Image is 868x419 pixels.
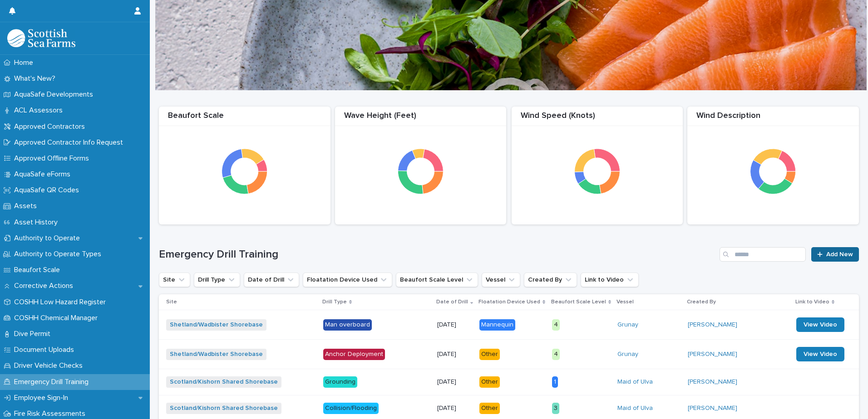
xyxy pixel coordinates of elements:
p: Approved Contractor Info Request [10,138,130,147]
div: Other [479,403,500,414]
p: AquaSafe eForms [10,170,78,179]
button: Created By [524,273,577,287]
p: Site [166,297,177,307]
tr: Shetland/Wadbister Shorebase Anchor Deployment[DATE]Other4Grunay [PERSON_NAME] View Video [159,340,859,369]
p: COSHH Chemical Manager [10,314,105,322]
div: Man overboard [323,319,372,331]
p: Asset History [10,218,65,227]
button: Beaufort Scale Level [396,273,478,287]
a: Shetland/Wadbister Shorebase [170,351,263,358]
p: ACL Assessors [10,106,70,115]
p: Authority to Operate [10,234,87,243]
p: Approved Offline Forms [10,154,96,163]
img: bPIBxiqnSb2ggTQWdOVV [7,29,75,47]
p: Fire Risk Assessments [10,409,93,418]
a: [PERSON_NAME] [688,321,737,329]
p: Vessel [616,297,634,307]
p: [DATE] [437,321,473,329]
button: Drill Type [194,273,240,287]
p: Driver Vehicle Checks [10,361,90,370]
p: Assets [10,202,44,210]
p: Authority to Operate Types [10,250,108,258]
a: Maid of Ulva [617,378,653,386]
p: Beaufort Scale Level [551,297,606,307]
a: View Video [796,347,844,361]
div: Wind Description [687,111,859,126]
div: 4 [552,319,560,331]
p: Link to Video [795,297,829,307]
a: Maid of Ulva [617,404,653,412]
a: Add New [811,247,859,262]
button: Link to Video [581,273,639,287]
div: Other [479,349,500,360]
span: View Video [804,322,837,328]
input: Search [720,247,806,262]
span: Add New [826,251,853,258]
div: 1 [552,376,558,388]
p: Date of Drill [436,297,468,307]
p: Emergency Drill Training [10,378,96,386]
div: Collision/Flooding [323,403,379,414]
div: Beaufort Scale [159,111,330,126]
p: Home [10,58,40,67]
p: [DATE] [437,404,473,412]
p: What's New? [10,74,63,83]
a: View Video [796,317,844,332]
button: Site [159,273,190,287]
p: Approved Contractors [10,122,92,131]
div: Wave Height (Feet) [335,111,507,126]
div: Anchor Deployment [323,349,385,360]
button: Date of Drill [244,273,299,287]
div: 4 [552,349,560,360]
p: Beaufort Scale [10,266,67,274]
p: Drill Type [322,297,347,307]
p: Document Uploads [10,346,81,354]
a: Scotland/Kishorn Shared Shorebase [170,378,278,386]
a: Grunay [617,321,638,329]
h1: Emergency Drill Training [159,248,716,261]
span: View Video [804,351,837,357]
div: Mannequin [479,319,515,331]
p: [DATE] [437,378,473,386]
p: COSHH Low Hazard Register [10,298,113,307]
div: Grounding [323,376,357,388]
a: Shetland/Wadbister Shorebase [170,321,263,329]
tr: Scotland/Kishorn Shared Shorebase Grounding[DATE]Other1Maid of Ulva [PERSON_NAME] [159,369,859,395]
p: Created By [687,297,716,307]
p: Dive Permit [10,330,58,338]
tr: Shetland/Wadbister Shorebase Man overboard[DATE]Mannequin4Grunay [PERSON_NAME] View Video [159,310,859,340]
button: Vessel [482,273,520,287]
p: AquaSafe Developments [10,90,100,99]
p: Employee Sign-In [10,394,75,402]
a: [PERSON_NAME] [688,378,737,386]
p: Floatation Device Used [478,297,540,307]
div: Other [479,376,500,388]
a: [PERSON_NAME] [688,351,737,358]
a: Grunay [617,351,638,358]
p: Corrective Actions [10,282,80,290]
p: [DATE] [437,351,473,358]
button: Floatation Device Used [303,273,392,287]
div: 3 [552,403,559,414]
a: [PERSON_NAME] [688,404,737,412]
a: Scotland/Kishorn Shared Shorebase [170,404,278,412]
p: AquaSafe QR Codes [10,186,86,195]
div: Wind Speed (Knots) [512,111,683,126]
